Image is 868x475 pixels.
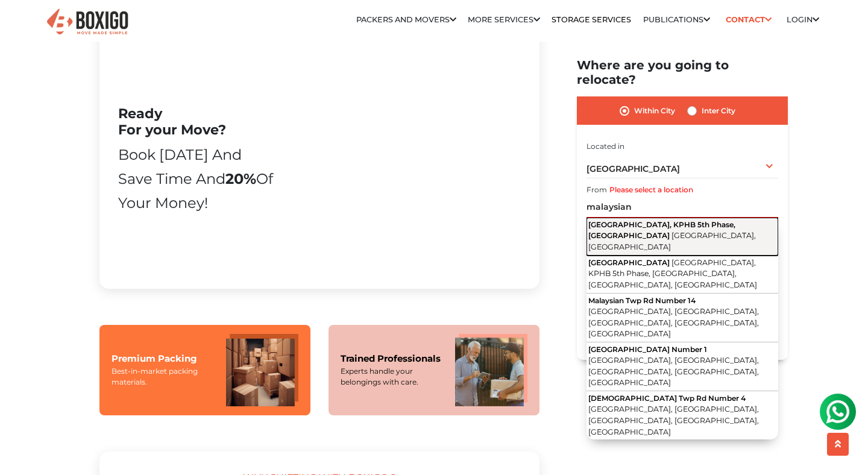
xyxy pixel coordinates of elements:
[587,197,778,218] input: Select Building or Nearest Landmark
[588,345,707,354] span: [GEOGRAPHIC_DATA] Number 1
[587,140,624,151] label: Located in
[341,352,443,366] div: Trained Professionals
[587,184,607,195] label: From
[294,71,521,260] iframe: YouTube video player
[341,366,443,388] div: Experts handle your belongings with care.
[588,356,759,387] span: [GEOGRAPHIC_DATA], [GEOGRAPHIC_DATA], [GEOGRAPHIC_DATA], [GEOGRAPHIC_DATA], [GEOGRAPHIC_DATA]
[577,58,788,87] h2: Where are you going to relocate?
[587,342,778,391] button: [GEOGRAPHIC_DATA] Number 1 [GEOGRAPHIC_DATA], [GEOGRAPHIC_DATA], [GEOGRAPHIC_DATA], [GEOGRAPHIC_D...
[45,7,130,37] img: Boxigo
[587,294,778,342] button: Malaysian Twp Rd Number 14 [GEOGRAPHIC_DATA], [GEOGRAPHIC_DATA], [GEOGRAPHIC_DATA], [GEOGRAPHIC_D...
[225,170,256,187] b: 20%
[787,15,819,24] a: Login
[588,394,746,403] span: [DEMOGRAPHIC_DATA] Twp Rd Number 4
[468,15,540,24] a: More services
[587,218,778,256] button: [GEOGRAPHIC_DATA], KPHB 5th Phase, [GEOGRAPHIC_DATA] [GEOGRAPHIC_DATA], [GEOGRAPHIC_DATA]
[722,10,775,29] a: Contact
[587,163,680,174] span: [GEOGRAPHIC_DATA]
[12,12,36,36] img: whatsapp-icon.svg
[588,220,735,240] span: [GEOGRAPHIC_DATA], KPHB 5th Phase, [GEOGRAPHIC_DATA]
[643,15,710,24] a: Publications
[118,105,275,138] h2: Ready For your Move?
[455,334,527,406] img: Trained Professionals
[588,258,757,289] span: [GEOGRAPHIC_DATA], KPHB 5th Phase, [GEOGRAPHIC_DATA], [GEOGRAPHIC_DATA], [GEOGRAPHIC_DATA]
[634,104,675,118] label: Within City
[112,366,214,388] div: Best-in-market packing materials.
[827,433,849,456] button: scroll up
[587,391,778,439] button: [DEMOGRAPHIC_DATA] Twp Rd Number 4 [GEOGRAPHIC_DATA], [GEOGRAPHIC_DATA], [GEOGRAPHIC_DATA], [GEOG...
[226,334,298,406] img: Premium Packing
[702,104,735,118] label: Inter City
[588,404,759,436] span: [GEOGRAPHIC_DATA], [GEOGRAPHIC_DATA], [GEOGRAPHIC_DATA], [GEOGRAPHIC_DATA], [GEOGRAPHIC_DATA]
[588,307,759,338] span: [GEOGRAPHIC_DATA], [GEOGRAPHIC_DATA], [GEOGRAPHIC_DATA], [GEOGRAPHIC_DATA], [GEOGRAPHIC_DATA]
[588,231,756,251] span: [GEOGRAPHIC_DATA], [GEOGRAPHIC_DATA]
[356,15,456,24] a: Packers and Movers
[609,184,693,195] label: Please select a location
[118,143,275,215] div: Book [DATE] and Save time and of your money!
[588,258,670,267] span: [GEOGRAPHIC_DATA]
[552,15,631,24] a: Storage Services
[112,352,214,366] div: Premium Packing
[587,255,778,293] button: [GEOGRAPHIC_DATA] [GEOGRAPHIC_DATA], KPHB 5th Phase, [GEOGRAPHIC_DATA], [GEOGRAPHIC_DATA], [GEOGR...
[588,296,696,305] span: Malaysian Twp Rd Number 14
